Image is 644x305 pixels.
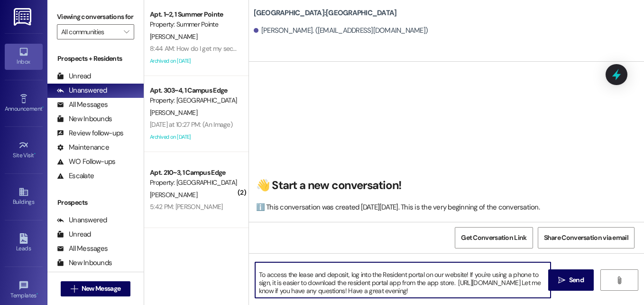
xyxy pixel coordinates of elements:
[57,114,112,124] div: New Inbounds
[57,258,112,268] div: New Inbounds
[569,275,584,285] span: Send
[71,285,78,293] i: 
[57,143,109,152] div: Maintenance
[256,178,632,193] h2: 👋 Start a new conversation!
[57,100,108,110] div: All Messages
[150,238,238,248] div: Apt. 207~3, 1 Campus Edge
[47,198,144,208] div: Prospects
[558,276,565,284] i: 
[254,8,397,18] b: [GEOGRAPHIC_DATA]: [GEOGRAPHIC_DATA]
[57,229,91,239] div: Unread
[150,95,238,105] div: Property: [GEOGRAPHIC_DATA]
[5,277,43,303] a: Templates •
[150,32,197,41] span: [PERSON_NAME]
[37,291,38,297] span: •
[149,131,239,143] div: Archived on [DATE]
[150,191,197,199] span: [PERSON_NAME]
[150,202,223,211] div: 5:42 PM: [PERSON_NAME]
[616,276,623,284] i: 
[47,54,144,64] div: Prospects + Residents
[57,171,94,181] div: Escalate
[150,168,238,178] div: Apt. 210~3, 1 Campus Edge
[544,233,628,243] span: Share Conversation via email
[255,262,551,298] textarea: Hello {{first_name}}! This is Angel from {{property}}. I sent you your lease earlier [DATE]. You'...
[538,227,635,248] button: Share Conversation via email
[42,104,44,111] span: •
[57,10,134,24] label: Viewing conversations for
[61,24,119,39] input: All communities
[57,244,108,254] div: All Messages
[57,215,107,225] div: Unanswered
[256,202,632,212] div: ℹ️ This conversation was created [DATE][DATE]. This is the very beginning of the conversation.
[455,227,533,248] button: Get Conversation Link
[124,28,129,36] i: 
[5,184,43,210] a: Buildings
[14,8,33,26] img: ResiDesk Logo
[5,44,43,69] a: Inbox
[150,19,238,29] div: Property: Summer Pointe
[82,284,120,294] span: New Message
[150,178,238,188] div: Property: [GEOGRAPHIC_DATA]
[150,86,238,95] div: Apt. 303~4, 1 Campus Edge
[57,157,115,167] div: WO Follow-ups
[150,10,238,19] div: Apt. 1~2, 1 Summer Pointe
[5,137,43,163] a: Site Visit •
[149,55,239,67] div: Archived on [DATE]
[5,230,43,256] a: Leads
[57,71,91,81] div: Unread
[150,108,197,117] span: [PERSON_NAME]
[461,233,526,243] span: Get Conversation Link
[150,120,232,129] div: [DATE] at 10:27 PM: (An Image)
[150,44,348,53] div: 8:44 AM: How do I get my security deposit back from last rental period?
[57,128,123,138] div: Review follow-ups
[61,281,131,296] button: New Message
[57,86,107,95] div: Unanswered
[34,151,36,157] span: •
[548,269,594,291] button: Send
[254,26,428,36] div: [PERSON_NAME]. ([EMAIL_ADDRESS][DOMAIN_NAME])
